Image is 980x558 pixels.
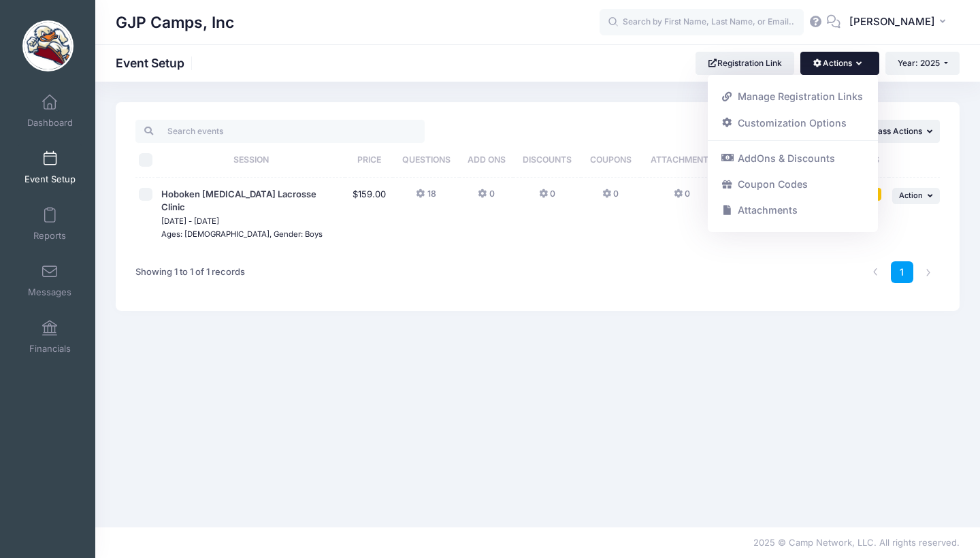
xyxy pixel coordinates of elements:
span: Dashboard [27,117,73,129]
input: Search by First Name, Last Name, or Email... [600,9,804,36]
th: Session [158,143,346,178]
span: Attachments [651,154,714,165]
span: Discounts [523,154,572,165]
a: 1 [891,261,913,284]
a: Dashboard [18,87,82,135]
span: Action [899,191,923,200]
th: Add Ons [459,143,513,178]
img: GJP Camps, Inc [22,20,73,71]
button: Action [892,188,940,204]
button: Actions [800,52,879,75]
button: [PERSON_NAME] [840,7,960,38]
a: Attachments [715,197,872,223]
a: Manage Registration Links [715,84,872,110]
button: 0 [602,188,619,208]
button: 0 [539,188,555,208]
th: Questions [393,143,459,178]
a: Coupon Codes [715,171,872,197]
a: Financials [18,313,82,361]
a: Messages [18,257,82,304]
span: Financials [29,343,71,355]
a: Registration Link [696,52,794,75]
span: Hoboken [MEDICAL_DATA] Lacrosse Clinic [161,188,316,213]
span: Event Setup [24,174,76,185]
td: $159.00 [345,178,393,251]
th: Coupons [581,143,640,178]
button: 0 [478,188,494,208]
span: [PERSON_NAME] [849,14,935,29]
a: Reports [18,200,82,248]
button: Mass Actions [859,120,940,143]
small: Ages: [DEMOGRAPHIC_DATA], Gender: Boys [161,229,323,239]
a: AddOns & Discounts [715,146,872,171]
h1: GJP Camps, Inc [116,7,234,38]
small: [DATE] - [DATE] [161,216,219,226]
span: Questions [402,154,451,165]
button: Year: 2025 [885,52,960,75]
button: 18 [416,188,436,208]
h1: Event Setup [116,56,196,70]
span: 2025 © Camp Network, LLC. All rights reserved. [753,537,960,548]
span: Messages [28,286,71,298]
span: Add Ons [468,154,506,165]
input: Search events [135,120,425,143]
th: Discounts [513,143,581,178]
th: Attachments [640,143,724,178]
span: Reports [33,230,66,242]
span: Coupons [590,154,632,165]
span: Year: 2025 [898,58,940,68]
div: Showing 1 to 1 of 1 records [135,257,245,288]
th: Price [345,143,393,178]
a: Event Setup [18,144,82,191]
a: Customization Options [715,110,872,135]
span: Mass Actions [870,126,922,136]
button: 0 [674,188,690,208]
